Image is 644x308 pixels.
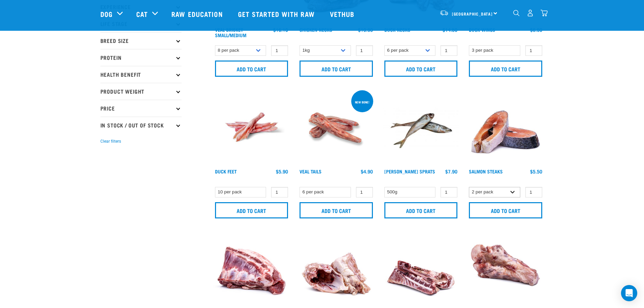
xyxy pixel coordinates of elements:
[383,231,459,307] img: 1197 Goat Pieces Medium 01
[384,61,458,77] input: Add to cart
[100,49,182,66] p: Protein
[100,32,182,49] p: Breed Size
[100,66,182,83] p: Health Benefit
[467,89,544,166] img: 1148 Salmon Steaks 01
[356,187,373,197] input: 1
[541,9,548,17] img: home-icon@2x.png
[469,61,542,77] input: Add to cart
[527,9,534,17] img: user.png
[440,187,457,197] input: 1
[100,100,182,117] p: Price
[100,138,121,144] button: Clear filters
[298,231,375,307] img: 1236 Chicken Frame Turks 01
[323,0,363,27] a: Vethub
[100,9,113,19] a: Dog
[165,0,231,27] a: Raw Education
[467,231,544,307] img: 1205 Veal Brisket 1pp 01
[100,117,182,134] p: In Stock / Out Of Stock
[271,45,288,56] input: 1
[213,89,290,166] img: Raw Essentials Duck Feet Raw Meaty Bones For Dogs
[276,169,288,174] div: $5.90
[136,9,148,19] a: Cat
[440,45,457,56] input: 1
[525,187,542,197] input: 1
[215,170,237,172] a: Duck Feet
[469,202,542,218] input: Add to cart
[215,202,288,218] input: Add to cart
[621,285,637,301] div: Open Intercom Messenger
[300,61,373,77] input: Add to cart
[231,0,323,27] a: Get started with Raw
[384,170,435,172] a: [PERSON_NAME] Sprats
[525,45,542,56] input: 1
[300,170,321,172] a: Veal Tails
[445,169,457,174] div: $7.90
[530,169,542,174] div: $5.50
[513,10,520,16] img: home-icon-1@2x.png
[352,97,373,107] div: New bone!
[384,202,458,218] input: Add to cart
[100,83,182,100] p: Product Weight
[356,45,373,56] input: 1
[300,202,373,218] input: Add to cart
[215,61,288,77] input: Add to cart
[439,10,449,16] img: van-moving.png
[361,169,373,174] div: $4.90
[298,89,375,166] img: Veal Tails
[271,187,288,197] input: 1
[383,89,459,166] img: Jack Mackarel Sparts Raw Fish For Dogs
[452,13,493,15] span: [GEOGRAPHIC_DATA]
[469,170,503,172] a: Salmon Steaks
[213,231,290,307] img: 1240 Lamb Brisket Pieces 01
